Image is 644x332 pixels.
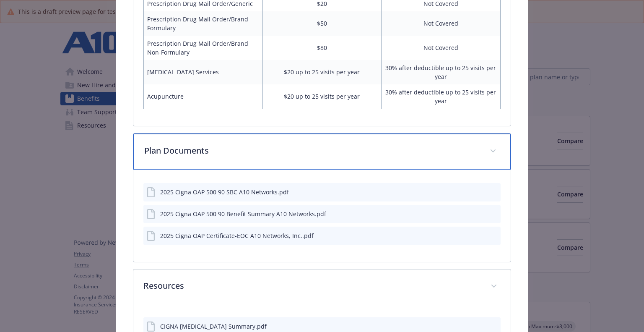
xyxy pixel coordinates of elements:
button: preview file [490,209,497,218]
td: Not Covered [382,11,500,36]
td: Prescription Drug Mail Order/Brand Formulary [144,11,262,36]
button: preview file [490,322,497,331]
div: Resources [133,269,510,304]
p: Plan Documents [144,144,479,157]
td: $80 [262,36,381,60]
div: Plan Documents [133,170,510,262]
div: Plan Documents [133,133,510,170]
button: download file [476,188,483,196]
div: 2025 Cigna OAP Certificate-EOC A10 Networks, Inc..pdf [160,231,314,240]
td: Acupuncture [144,84,262,109]
button: preview file [490,188,497,196]
td: $20 up to 25 visits per year [262,84,381,109]
p: Resources [143,280,480,292]
button: download file [476,322,483,331]
button: download file [476,209,483,218]
td: Prescription Drug Mail Order/Brand Non-Formulary [144,36,262,60]
button: download file [476,231,483,240]
td: $20 up to 25 visits per year [262,60,381,84]
div: 2025 Cigna OAP 500 90 Benefit Summary A10 Networks.pdf [160,209,326,218]
td: $50 [262,11,381,36]
button: preview file [490,231,497,240]
td: 30% after deductible up to 25 visits per year [382,84,500,109]
div: 2025 Cigna OAP 500 90 SBC A10 Networks.pdf [160,188,289,196]
td: 30% after deductible up to 25 visits per year [382,60,500,84]
div: CIGNA [MEDICAL_DATA] Summary.pdf [160,322,267,331]
td: Not Covered [382,36,500,60]
td: [MEDICAL_DATA] Services [144,60,262,84]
